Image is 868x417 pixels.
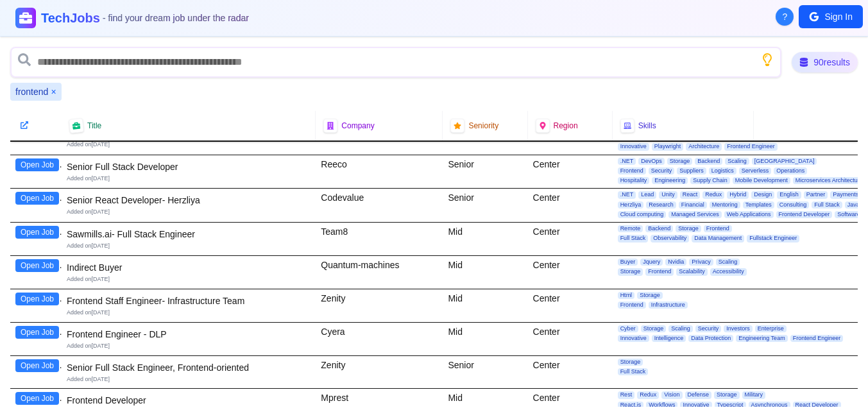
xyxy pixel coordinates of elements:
[652,143,684,150] span: Playwright
[67,242,311,250] div: Added on [DATE]
[443,356,527,389] div: Senior
[468,121,498,131] span: Seniority
[749,402,790,409] span: Asynchronous
[645,268,674,275] span: Frontend
[646,402,677,409] span: Workflows
[637,391,659,398] span: Redux
[67,160,311,173] div: Senior Full Stack Developer
[695,158,722,165] span: Backend
[752,158,817,165] span: [GEOGRAPHIC_DATA]
[67,174,311,183] div: Added on [DATE]
[692,235,744,242] span: Data Management
[15,192,59,205] button: Open Job
[638,158,665,165] span: DevOps
[103,13,249,23] span: - find your dream job under the radar
[640,259,663,266] span: Jquery
[783,10,788,23] span: ?
[618,158,636,165] span: .NET
[528,323,613,355] div: Center
[777,201,810,208] span: Consulting
[618,292,635,299] span: Html
[618,325,638,332] span: Cyber
[443,189,527,222] div: Senior
[790,335,844,342] span: Frontend Engineer
[680,191,701,198] span: React
[67,328,311,341] div: Frontend Engineer - DLP
[689,259,713,266] span: Privacy
[51,85,56,98] button: Remove frontend filter
[528,356,613,389] div: Center
[751,191,774,198] span: Design
[690,177,730,184] span: Supply Chain
[618,268,643,275] span: Storage
[747,235,799,242] span: Fullstack Engineer
[695,325,722,332] span: Security
[618,225,643,232] span: Remote
[316,155,443,189] div: Reeco
[688,335,733,342] span: Data Protection
[15,226,59,239] button: Open Job
[761,53,774,66] button: Show search tips
[618,335,649,342] span: Innovative
[792,52,858,72] div: 90 results
[702,191,724,198] span: Redux
[668,211,722,218] span: Managed Services
[618,201,644,208] span: Herzliya
[742,391,766,398] span: Military
[715,402,746,409] span: Typescript
[528,155,613,189] div: Center
[649,167,675,174] span: Security
[316,256,443,289] div: Quantum-machines
[618,211,667,218] span: Cloud computing
[316,189,443,222] div: Codevalue
[710,201,740,208] span: Mentoring
[41,9,249,27] h1: TechJobs
[733,177,790,184] span: Mobile Development
[667,158,693,165] span: Storage
[316,323,443,355] div: Cyera
[755,325,787,332] span: Enterprise
[793,177,865,184] span: Microservices Architecture
[680,402,711,409] span: Innovative
[316,356,443,389] div: Zenity
[316,223,443,255] div: Team8
[736,335,787,342] span: Engineering Team
[638,121,656,131] span: Skills
[67,194,311,207] div: Senior React Developer- Herzliya
[686,143,722,150] span: Architecture
[724,325,753,332] span: Investors
[724,143,778,150] span: Frontend Engineer
[618,391,635,398] span: Rest
[739,167,772,174] span: Serverless
[676,268,708,275] span: Scalability
[618,167,646,174] span: Frontend
[645,225,673,232] span: Backend
[15,85,48,98] span: frontend
[528,256,613,289] div: Center
[812,201,842,208] span: Full Stack
[709,167,736,174] span: Logistics
[727,191,749,198] span: Hybrid
[638,191,656,198] span: Lead
[67,140,311,149] div: Added on [DATE]
[528,289,613,322] div: Center
[528,189,613,222] div: Center
[341,121,374,131] span: Company
[676,225,701,232] span: Storage
[528,223,613,255] div: Center
[443,155,527,189] div: Senior
[618,368,649,375] span: Full Stack
[724,211,774,218] span: Web Applications
[15,158,59,171] button: Open Job
[652,335,686,342] span: Intelligence
[67,208,311,216] div: Added on [DATE]
[776,211,833,218] span: Frontend Developer
[774,167,807,174] span: Operations
[652,177,688,184] span: Engineering
[668,325,693,332] span: Scaling
[443,289,527,322] div: Mid
[665,259,686,266] span: Nvidia
[714,391,740,398] span: Storage
[67,275,311,284] div: Added on [DATE]
[685,391,712,398] span: Defense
